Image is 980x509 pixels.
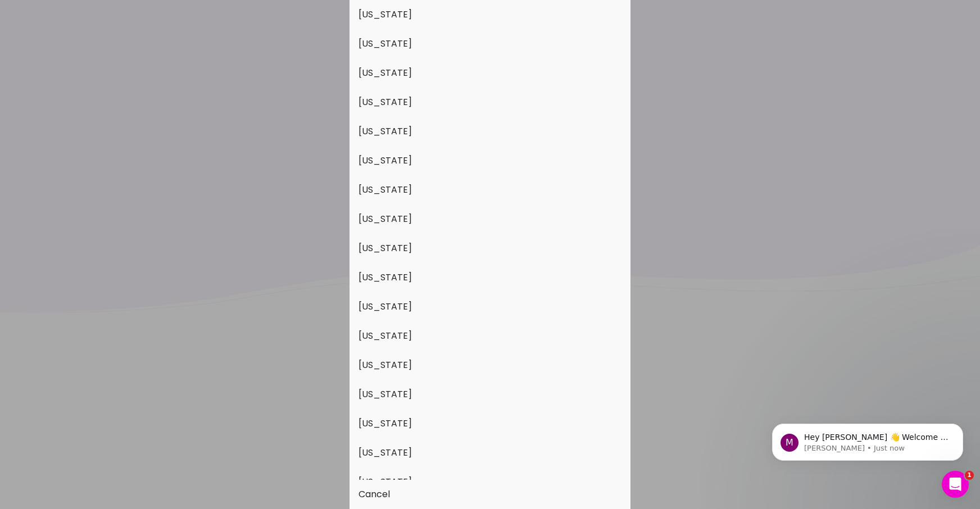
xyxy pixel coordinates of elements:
button: [US_STATE] [350,58,630,88]
button: [US_STATE] [350,175,630,204]
button: [US_STATE] [350,234,630,263]
button: [US_STATE] [350,467,630,497]
span: 1 [965,471,974,480]
iframe: Intercom notifications message [755,400,980,479]
button: [US_STATE] [350,29,630,58]
button: [US_STATE] [350,321,630,351]
button: [US_STATE] [350,204,630,234]
button: [US_STATE] [350,409,630,438]
button: [US_STATE] [350,351,630,380]
button: Cancel [350,480,630,509]
button: [US_STATE] [350,117,630,146]
button: [US_STATE] [350,380,630,409]
button: [US_STATE] [350,88,630,117]
button: [US_STATE] [350,292,630,321]
button: [US_STATE] [350,146,630,175]
button: [US_STATE] [350,438,630,467]
iframe: Intercom live chat [942,471,969,498]
button: [US_STATE] [350,263,630,292]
